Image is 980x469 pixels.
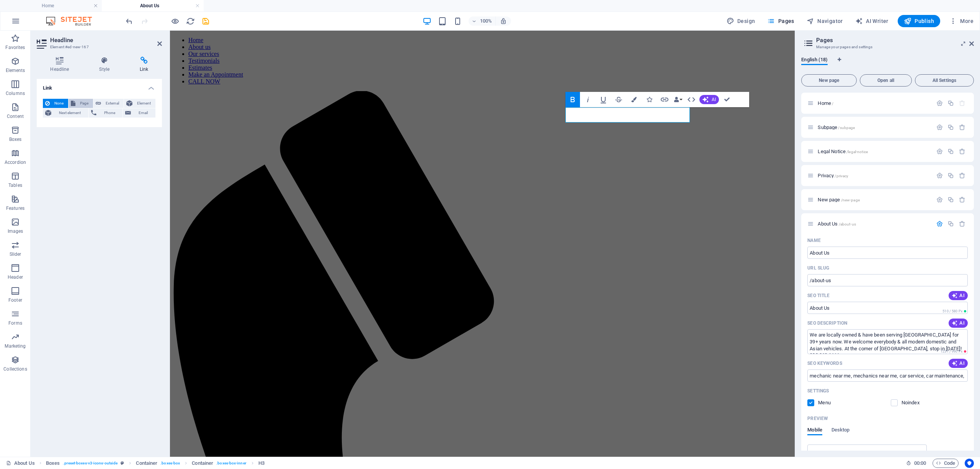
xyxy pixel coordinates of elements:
[936,172,943,179] div: Settings
[946,15,977,27] button: More
[126,57,162,73] h4: Link
[8,182,22,188] p: Tables
[63,459,118,468] span: . preset-boxes-v3-icons-outside
[936,196,943,203] div: Settings
[949,17,973,25] span: More
[807,425,822,436] span: Mobile
[46,459,265,468] nav: breadcrumb
[902,399,926,406] p: Instruct search engines to exclude this page from search results.
[807,17,843,25] span: Navigator
[43,108,88,118] button: Next element
[124,16,134,26] button: undo
[942,309,962,313] span: 510 / 580 Px
[103,99,121,108] span: External
[936,100,943,106] div: Settings
[6,67,25,74] p: Elements
[952,360,965,366] span: AI
[933,459,959,468] button: Code
[9,136,22,142] p: Boxes
[8,274,23,280] p: Header
[5,44,25,51] p: Favorites
[657,92,672,107] button: Link
[12,12,18,18] img: logo_orange.svg
[807,265,829,271] label: Last part of the URL for this page
[815,197,932,202] div: New page/new-page
[815,149,932,154] div: Legal Notice/legal-notice
[807,302,968,314] input: The page title in search results and browser tabs
[959,196,965,203] div: Remove
[8,320,22,326] p: Forms
[201,17,210,26] i: Save (Ctrl+S)
[21,44,27,51] img: tab_domain_overview_orange.svg
[818,399,843,406] p: Define if you want this page to be shown in auto-generated navigation.
[6,205,24,211] p: Features
[918,78,970,83] span: All Settings
[947,124,954,131] div: Duplicate
[21,12,38,18] div: v 4.0.25
[50,44,147,51] h3: Element #ed-new-167
[52,99,66,108] span: None
[133,108,153,118] span: Email
[815,173,932,178] div: Privacy/privacy
[805,78,853,83] span: New page
[78,99,91,108] span: Page
[860,74,912,87] button: Open all
[123,108,155,118] button: Email
[20,20,84,26] div: Domain: [DOMAIN_NAME]
[831,425,850,436] span: Desktop
[186,16,195,26] button: reload
[581,92,595,107] button: Italic (Ctrl+I)
[135,99,153,108] span: Element
[807,265,829,271] p: URL SLUG
[807,360,842,366] p: SEO Keywords
[43,99,68,108] button: None
[818,173,848,178] span: Click to open page
[724,15,758,27] div: Design (Ctrl+Alt+Y)
[941,309,968,314] span: Calculated pixel length in search results
[839,222,856,226] span: /about-us
[915,74,974,87] button: All Settings
[818,100,833,106] span: Click to open page
[952,293,965,299] span: AI
[949,291,968,300] button: AI
[192,459,213,468] span: Click to select. Double-click to edit
[939,349,968,354] span: Calculated pixel length in search results
[801,57,974,71] div: Language Tabs
[69,99,93,108] button: Page
[727,17,755,25] span: Design
[642,92,657,107] button: Icons
[99,108,121,118] span: Phone
[125,17,134,26] i: Undo: Edit headline (Ctrl+Z)
[832,101,833,106] span: /
[816,44,959,51] h3: Manage your pages and settings
[959,148,965,155] div: Remove
[959,172,965,179] div: Remove
[807,320,847,326] p: SEO Description
[801,55,828,66] span: English (18)
[673,92,683,107] button: Data Bindings
[50,37,162,44] h2: Headline
[947,196,954,203] div: Duplicate
[818,149,867,154] span: Click to open page
[819,450,861,458] span: [DOMAIN_NAME]
[855,17,889,25] span: AI Writer
[6,459,35,468] a: Click to cancel selection. Double-click to open Pages
[898,15,940,27] button: Publish
[5,343,26,349] p: Marketing
[201,16,210,26] button: save
[76,44,82,51] img: tab_keywords_by_traffic_grey.svg
[852,15,892,27] button: AI Writer
[936,148,943,155] div: Settings
[807,320,847,326] label: The text in search results and social media
[500,18,507,25] i: On resize automatically adjust zoom level to fit chosen device.
[807,388,829,394] p: Settings
[936,124,943,131] div: Settings
[5,159,26,165] p: Accordion
[807,293,830,299] p: SEO Title
[807,415,828,422] p: Preview of your page in search results
[720,92,734,107] button: Confirm (Ctrl+⏎)
[46,459,60,468] span: Click to select. Double-click to edit
[724,15,758,27] button: Design
[764,15,797,27] button: Pages
[12,20,18,26] img: website_grey.svg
